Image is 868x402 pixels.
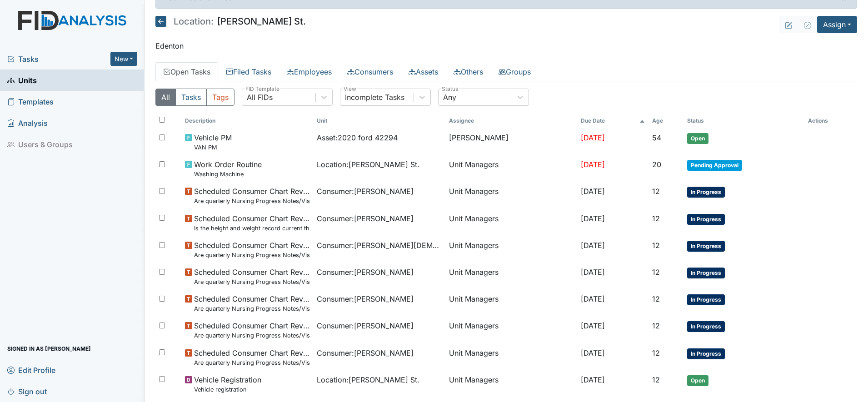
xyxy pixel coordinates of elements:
[581,375,605,384] span: [DATE]
[652,321,660,330] span: 12
[194,159,262,179] span: Work Order Routine Washing Machine
[317,267,414,278] span: Consumer : [PERSON_NAME]
[317,132,398,143] span: Asset : 2020 ford 42294
[317,186,414,197] span: Consumer : [PERSON_NAME]
[194,186,310,205] span: Scheduled Consumer Chart Review Are quarterly Nursing Progress Notes/Visual Assessments completed...
[7,94,54,109] span: Templates
[581,187,605,196] span: [DATE]
[194,358,310,367] small: Are quarterly Nursing Progress Notes/Visual Assessments completed by the end of the month followi...
[155,62,218,81] a: Open Tasks
[401,62,446,81] a: Assets
[194,278,310,286] small: Are quarterly Nursing Progress Notes/Visual Assessments completed by the end of the month followi...
[581,268,605,277] span: [DATE]
[687,321,725,332] span: In Progress
[247,92,273,103] div: All FIDs
[581,321,605,330] span: [DATE]
[652,348,660,357] span: 12
[194,240,310,259] span: Scheduled Consumer Chart Review Are quarterly Nursing Progress Notes/Visual Assessments completed...
[317,320,414,331] span: Consumer : [PERSON_NAME]
[194,213,310,233] span: Scheduled Consumer Chart Review Is the height and weight record current through the previous month?
[652,241,660,250] span: 12
[581,160,605,169] span: [DATE]
[581,294,605,303] span: [DATE]
[194,293,310,313] span: Scheduled Consumer Chart Review Are quarterly Nursing Progress Notes/Visual Assessments completed...
[194,224,310,233] small: Is the height and weight record current through the previous month?
[687,133,708,144] span: Open
[206,89,234,106] button: Tags
[652,375,660,384] span: 12
[687,268,725,278] span: In Progress
[194,170,262,179] small: Washing Machine
[317,347,414,358] span: Consumer : [PERSON_NAME]
[652,160,661,169] span: 20
[194,267,310,286] span: Scheduled Consumer Chart Review Are quarterly Nursing Progress Notes/Visual Assessments completed...
[317,213,414,224] span: Consumer : [PERSON_NAME]
[445,209,578,236] td: Unit Managers
[687,348,725,359] span: In Progress
[652,187,660,196] span: 12
[649,113,683,129] th: Toggle SortBy
[194,374,261,394] span: Vehicle Registration Vehicle registration
[194,385,261,394] small: Vehicle registration
[652,133,661,142] span: 54
[194,320,310,340] span: Scheduled Consumer Chart Review Are quarterly Nursing Progress Notes/Visual Assessments completed...
[7,73,37,87] span: Units
[317,159,419,170] span: Location : [PERSON_NAME] St.
[181,113,314,129] th: Toggle SortBy
[155,89,234,106] div: Type filter
[155,16,306,27] h5: [PERSON_NAME] St.
[446,62,491,81] a: Others
[445,344,578,371] td: Unit Managers
[194,331,310,340] small: Are quarterly Nursing Progress Notes/Visual Assessments completed by the end of the month followi...
[194,304,310,313] small: Are quarterly Nursing Progress Notes/Visual Assessments completed by the end of the month followi...
[445,182,578,209] td: Unit Managers
[155,40,857,51] p: Edenton
[7,363,55,377] span: Edit Profile
[110,52,138,66] button: New
[445,113,578,129] th: Assignee
[317,374,419,385] span: Location : [PERSON_NAME] St.
[687,160,742,171] span: Pending Approval
[218,62,279,81] a: Filed Tasks
[313,113,445,129] th: Toggle SortBy
[155,89,176,106] button: All
[577,113,649,129] th: Toggle SortBy
[339,62,401,81] a: Consumers
[445,290,578,317] td: Unit Managers
[581,241,605,250] span: [DATE]
[817,16,857,33] button: Assign
[159,117,165,123] input: Toggle All Rows Selected
[652,294,660,303] span: 12
[445,371,578,397] td: Unit Managers
[445,263,578,290] td: Unit Managers
[194,197,310,205] small: Are quarterly Nursing Progress Notes/Visual Assessments completed by the end of the month followi...
[804,113,850,129] th: Actions
[581,214,605,223] span: [DATE]
[687,214,725,225] span: In Progress
[7,116,48,130] span: Analysis
[7,342,91,356] span: Signed in as [PERSON_NAME]
[7,54,110,65] a: Tasks
[687,241,725,252] span: In Progress
[317,293,414,304] span: Consumer : [PERSON_NAME]
[445,317,578,343] td: Unit Managers
[581,348,605,357] span: [DATE]
[194,251,310,259] small: Are quarterly Nursing Progress Notes/Visual Assessments completed by the end of the month followi...
[175,89,207,106] button: Tasks
[491,62,539,81] a: Groups
[445,236,578,263] td: Unit Managers
[687,187,725,198] span: In Progress
[687,294,725,305] span: In Progress
[174,17,214,26] span: Location:
[194,347,310,367] span: Scheduled Consumer Chart Review Are quarterly Nursing Progress Notes/Visual Assessments completed...
[443,92,456,103] div: Any
[445,155,578,182] td: Unit Managers
[194,143,232,152] small: VAN PM
[683,113,804,129] th: Toggle SortBy
[445,129,578,155] td: [PERSON_NAME]
[687,375,708,386] span: Open
[279,62,339,81] a: Employees
[194,132,232,152] span: Vehicle PM VAN PM
[7,384,47,398] span: Sign out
